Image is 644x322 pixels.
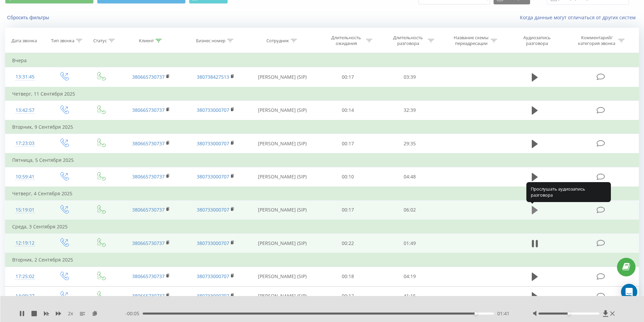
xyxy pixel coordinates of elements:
a: 380665730737 [132,173,165,180]
td: [PERSON_NAME] (SIP) [248,286,317,306]
a: 380733000707 [197,293,229,299]
div: Клиент [139,38,154,44]
div: Open Intercom Messenger [621,284,637,300]
a: 380665730737 [132,273,165,279]
td: Четверг, 11 Сентября 2025 [5,87,639,101]
div: Аудиозапись разговора [515,35,559,46]
div: Длительность разговора [390,35,426,46]
td: 00:10 [317,167,379,187]
td: 41:15 [379,286,441,306]
td: [PERSON_NAME] (SIP) [248,267,317,286]
a: 380733000707 [197,240,229,246]
td: [PERSON_NAME] (SIP) [248,200,317,220]
span: 01:41 [497,310,509,317]
td: Вторник, 2 Сентября 2025 [5,253,639,267]
td: 04:19 [379,267,441,286]
a: 380665730737 [132,74,165,80]
td: Вторник, 9 Сентября 2025 [5,120,639,134]
div: Прослушать аудиозапись разговора [526,182,611,202]
span: 2 x [68,310,73,317]
div: 17:23:03 [12,137,38,150]
div: Accessibility label [474,312,477,315]
td: 04:48 [379,167,441,187]
div: Сотрудник [266,38,289,44]
a: 380665730737 [132,206,165,213]
a: 380738427513 [197,74,229,80]
span: - 00:05 [125,310,143,317]
a: 380665730737 [132,293,165,299]
div: Дата звонка [11,38,37,44]
div: Accessibility label [568,312,570,315]
td: [PERSON_NAME] (SIP) [248,167,317,187]
a: Когда данные могут отличаться от других систем [520,14,639,21]
td: 29:35 [379,134,441,154]
a: 380665730737 [132,107,165,113]
a: 380733000707 [197,173,229,180]
td: 00:12 [317,286,379,306]
td: 00:17 [317,134,379,154]
td: 00:22 [317,233,379,253]
td: 06:02 [379,200,441,220]
div: 15:19:01 [12,203,38,217]
td: Четверг, 4 Сентября 2025 [5,187,639,200]
td: 03:39 [379,67,441,87]
div: Статус [93,38,107,44]
td: 01:49 [379,233,441,253]
td: Вчера [5,54,639,67]
div: Название схемы переадресации [453,35,489,46]
a: 380665730737 [132,240,165,246]
div: 13:42:57 [12,104,38,117]
div: 17:25:02 [12,270,38,283]
a: 380733000707 [197,273,229,279]
div: 13:31:45 [12,70,38,83]
td: 32:39 [379,100,441,120]
div: Бизнес номер [196,38,225,44]
div: 12:19:12 [12,237,38,250]
td: 00:18 [317,267,379,286]
a: 380733000707 [197,107,229,113]
div: 14:00:27 [12,290,38,303]
td: Пятница, 5 Сентября 2025 [5,153,639,167]
div: Комментарий/категория звонка [577,35,617,46]
td: Среда, 3 Сентября 2025 [5,220,639,233]
button: Сбросить фильтры [5,15,52,21]
div: Тип звонка [51,38,74,44]
td: [PERSON_NAME] (SIP) [248,67,317,87]
a: 380733000707 [197,140,229,147]
td: [PERSON_NAME] (SIP) [248,134,317,154]
a: 380733000707 [197,206,229,213]
td: 00:17 [317,200,379,220]
td: 00:14 [317,100,379,120]
td: [PERSON_NAME] (SIP) [248,233,317,253]
a: 380665730737 [132,140,165,147]
div: 10:59:41 [12,170,38,183]
td: [PERSON_NAME] (SIP) [248,100,317,120]
div: Длительность ожидания [328,35,364,46]
td: 00:17 [317,67,379,87]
